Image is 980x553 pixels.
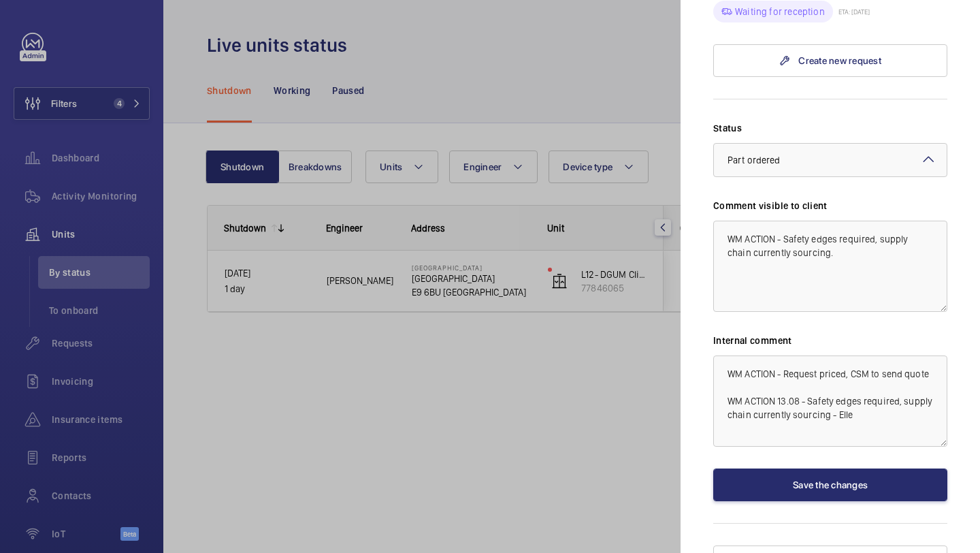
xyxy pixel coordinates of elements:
[728,155,781,165] span: Part ordered
[713,199,947,212] label: Comment visible to client
[713,121,947,135] label: Status
[833,7,870,16] p: ETA: [DATE]
[713,334,947,347] label: Internal comment
[735,5,825,18] p: Waiting for reception
[713,44,947,77] a: Create new request
[713,469,947,501] button: Save the changes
